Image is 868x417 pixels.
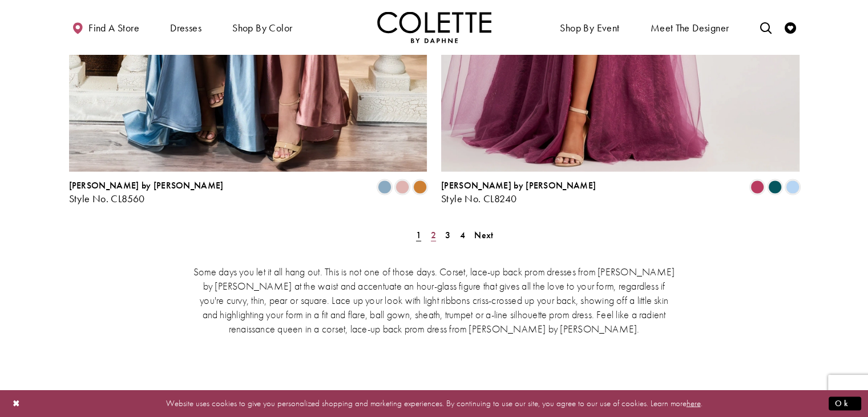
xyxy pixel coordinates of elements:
[377,11,491,43] a: Visit Home Page
[750,180,764,194] i: Berry
[768,180,782,194] i: Spruce
[829,396,861,411] button: Submit Dialog
[69,191,145,205] span: Style No. CL8560
[687,398,701,409] a: here
[232,22,292,34] span: Shop by color
[69,179,224,191] span: [PERSON_NAME] by [PERSON_NAME]
[441,179,596,191] span: [PERSON_NAME] by [PERSON_NAME]
[413,226,425,243] span: Current Page
[395,180,409,194] i: Dusty Pink
[445,228,450,240] span: 3
[416,228,421,240] span: 1
[7,394,26,414] button: Close Dialog
[413,180,427,194] i: Bronze
[782,11,799,43] a: Check Wishlist
[69,180,224,204] div: Colette by Daphne Style No. CL8560
[431,228,436,240] span: 2
[229,11,295,43] span: Shop by color
[474,228,493,240] span: Next
[88,22,139,34] span: Find a store
[786,180,800,194] i: Periwinkle
[167,11,204,43] span: Dresses
[170,22,201,34] span: Dresses
[471,226,496,243] a: Next Page
[560,22,619,34] span: Shop By Event
[441,180,596,204] div: Colette by Daphne Style No. CL8240
[82,396,786,411] p: Website uses cookies to give you personalized shopping and marketing experiences. By continuing t...
[648,11,732,43] a: Meet the designer
[457,226,469,243] a: Page 4
[441,191,516,205] span: Style No. CL8240
[378,180,391,194] i: Dusty Blue
[69,11,142,43] a: Find a store
[192,264,677,335] p: Some days you let it all hang out. This is not one of those days. Corset, lace-up back prom dress...
[442,226,454,243] a: Page 3
[427,226,439,243] a: Page 2
[757,11,774,43] a: Toggle search
[557,11,622,43] span: Shop By Event
[651,22,729,34] span: Meet the designer
[460,228,465,240] span: 4
[377,11,491,43] img: Colette by Daphne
